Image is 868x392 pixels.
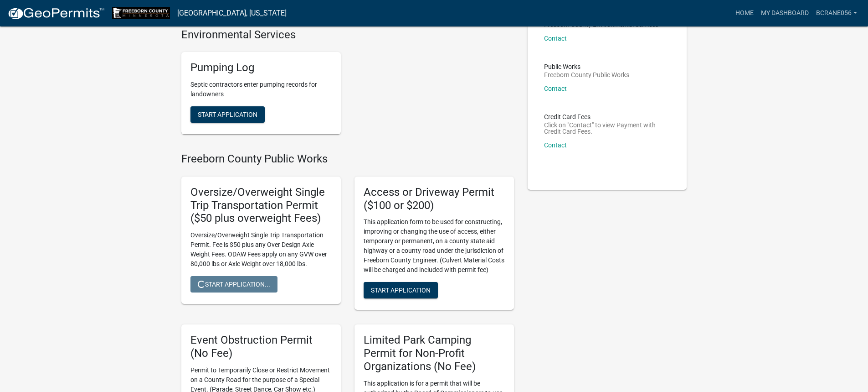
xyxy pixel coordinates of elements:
img: Freeborn County, Minnesota [112,7,170,19]
h4: Environmental Services [181,28,514,42]
a: Contact [544,35,567,42]
span: Start Application... [198,281,270,288]
span: Start Application [198,111,257,118]
h5: Event Obstruction Permit (No Fee) [190,334,332,360]
a: Contact [544,85,567,92]
a: [GEOGRAPHIC_DATA], [US_STATE] [177,5,287,21]
p: Oversize/Overweight Single Trip Transportation Permit. Fee is $50 plus any Over Design Axle Weigh... [190,230,332,269]
p: Public Works [544,63,629,70]
p: Credit Card Fees [544,114,671,120]
p: Freeborn County Public Works [544,72,629,78]
h5: Pumping Log [190,61,332,74]
p: This application form to be used for constructing, improving or changing the use of access, eithe... [364,217,505,275]
h4: Freeborn County Public Works [181,152,514,166]
button: Start Application [364,282,438,298]
h5: Limited Park Camping Permit for Non-Profit Organizations (No Fee) [364,334,505,373]
a: Contact [544,141,567,149]
a: Bcrane056 [812,5,861,22]
a: Home [732,5,757,22]
button: Start Application... [190,276,277,293]
p: Click on "Contact" to view Payment with Credit Card Fees. [544,122,671,135]
a: My Dashboard [757,5,812,22]
p: Septic contractors enter pumping records for landowners [190,80,332,99]
button: Start Application [190,106,265,123]
span: Start Application [371,287,431,294]
h5: Access or Driveway Permit ($100 or $200) [364,186,505,212]
h5: Oversize/Overweight Single Trip Transportation Permit ($50 plus overweight Fees) [190,186,332,225]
